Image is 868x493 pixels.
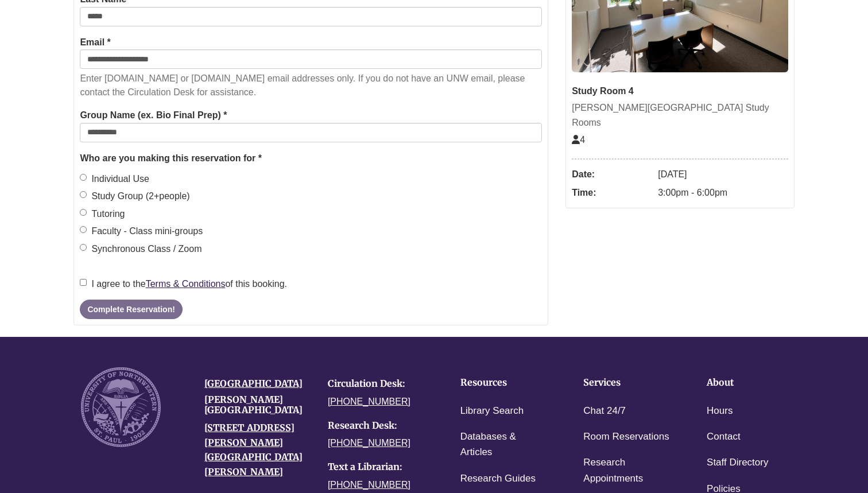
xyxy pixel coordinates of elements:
[80,151,542,166] legend: Who are you making this reservation for *
[572,100,788,130] div: [PERSON_NAME][GEOGRAPHIC_DATA] Study Rooms
[658,184,788,202] dd: 3:00pm - 6:00pm
[80,226,87,233] input: Faculty - Class mini-groups
[583,429,669,445] a: Room Reservations
[328,480,410,490] a: [PHONE_NUMBER]
[328,462,434,472] h4: Text a Librarian:
[707,429,741,445] a: Contact
[572,84,788,99] div: Study Room 4
[146,279,226,289] a: Terms & Conditions
[80,244,87,251] input: Synchronous Class / Zoom
[80,191,87,198] input: Study Group (2+people)
[81,367,161,447] img: UNW seal
[204,378,303,389] a: [GEOGRAPHIC_DATA]
[583,378,671,388] h4: Services
[658,165,788,184] dd: [DATE]
[80,279,87,286] input: I agree to theTerms & Conditionsof this booking.
[80,108,227,123] label: Group Name (ex. Bio Final Prep) *
[572,165,652,184] dt: Date:
[80,242,201,257] label: Synchronous Class / Zoom
[328,438,410,448] a: [PHONE_NUMBER]
[80,172,149,187] label: Individual Use
[328,421,434,431] h4: Research Desk:
[204,422,303,478] a: [STREET_ADDRESS][PERSON_NAME][GEOGRAPHIC_DATA][PERSON_NAME]
[583,455,671,487] a: Research Appointments
[572,135,585,145] span: The capacity of this space
[80,277,287,292] label: I agree to the of this booking.
[572,184,652,202] dt: Time:
[460,429,548,461] a: Databases & Articles
[80,72,542,99] p: Enter [DOMAIN_NAME] or [DOMAIN_NAME] email addresses only. If you do not have an UNW email, pleas...
[460,471,536,487] a: Research Guides
[204,395,311,415] h4: [PERSON_NAME][GEOGRAPHIC_DATA]
[80,224,203,239] label: Faculty - Class mini-groups
[583,403,626,420] a: Chat 24/7
[707,455,768,471] a: Staff Directory
[707,378,795,388] h4: About
[80,174,87,181] input: Individual Use
[328,379,434,389] h4: Circulation Desk:
[80,207,125,222] label: Tutoring
[460,378,548,388] h4: Resources
[328,397,410,406] a: [PHONE_NUMBER]
[707,403,733,420] a: Hours
[80,300,182,319] button: Complete Reservation!
[80,35,110,50] label: Email *
[460,403,524,420] a: Library Search
[80,189,189,204] label: Study Group (2+people)
[80,209,87,216] input: Tutoring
